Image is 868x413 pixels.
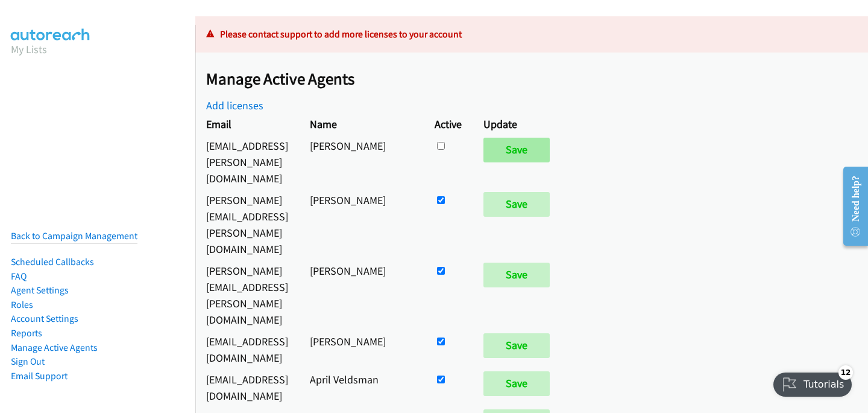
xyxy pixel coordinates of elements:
a: Scheduled Callbacks [11,256,94,267]
input: Save [483,371,550,395]
td: [EMAIL_ADDRESS][PERSON_NAME][DOMAIN_NAME] [195,135,299,190]
p: Please contact support to add more licenses to your account [206,27,857,42]
td: [PERSON_NAME] [299,260,424,331]
a: Manage Active Agents [11,342,98,353]
td: April Veldsman [299,369,424,407]
td: [PERSON_NAME] [299,135,424,190]
td: [PERSON_NAME][EMAIL_ADDRESS][PERSON_NAME][DOMAIN_NAME] [195,260,299,331]
td: [EMAIL_ADDRESS][DOMAIN_NAME] [195,331,299,369]
th: Update [473,114,566,135]
a: Reports [11,327,42,339]
input: Save [483,138,550,162]
input: Save [483,333,550,357]
input: Save [483,192,550,216]
th: Active [424,114,473,135]
a: Agent Settings [11,284,69,296]
h2: Manage Active Agents [206,69,868,89]
a: Add licenses [206,98,263,112]
input: Save [483,263,550,287]
th: Name [299,114,424,135]
th: Email [195,114,299,135]
a: Back to Campaign Management [11,230,137,242]
a: FAQ [11,271,27,282]
a: Email Support [11,370,68,382]
a: Roles [11,299,33,310]
a: Sign Out [11,356,45,367]
td: [EMAIL_ADDRESS][DOMAIN_NAME] [195,369,299,407]
td: [PERSON_NAME][EMAIL_ADDRESS][PERSON_NAME][DOMAIN_NAME] [195,190,299,260]
a: My Lists [11,42,47,56]
iframe: Resource Center [834,158,868,254]
iframe: Checklist [766,360,859,404]
a: Account Settings [11,313,78,324]
td: [PERSON_NAME] [299,331,424,369]
td: [PERSON_NAME] [299,190,424,260]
